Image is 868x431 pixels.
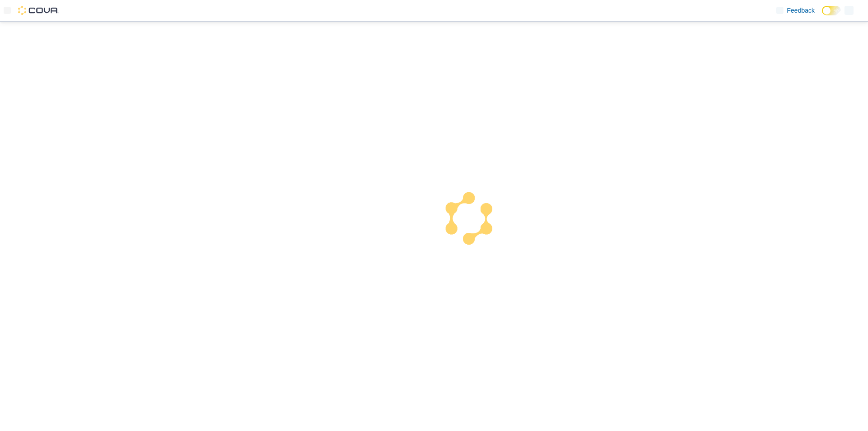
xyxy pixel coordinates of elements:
[18,6,59,15] img: Cova
[434,185,502,253] img: cova-loader
[822,15,822,16] span: Dark Mode
[822,6,841,15] input: Dark Mode
[787,6,815,15] span: Feedback
[773,1,818,19] a: Feedback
